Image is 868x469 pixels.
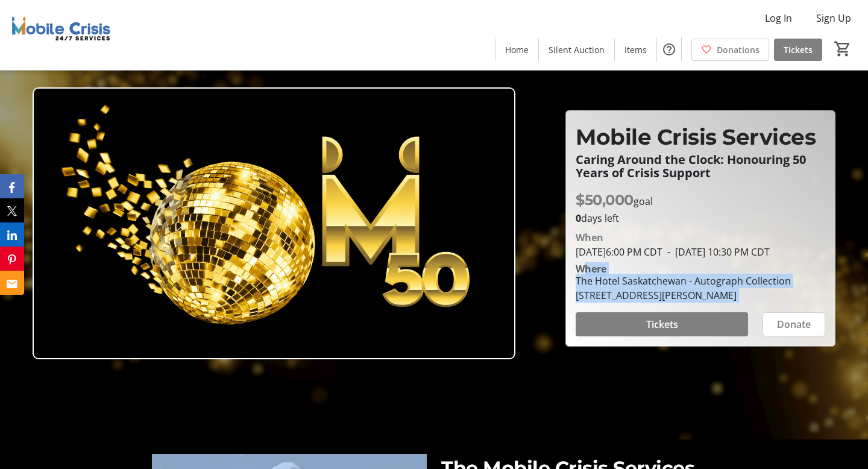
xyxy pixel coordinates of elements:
span: - [662,245,675,259]
span: Mobile Crisis Services [576,124,816,150]
span: Home [505,43,529,56]
p: goal [576,189,653,211]
a: Donations [691,39,769,61]
div: [STREET_ADDRESS][PERSON_NAME] [576,288,791,303]
div: When [576,230,603,245]
img: Mobile Crisis Services Inc.'s Logo [7,5,115,65]
a: Silent Auction [539,39,614,61]
a: Items [615,39,656,61]
button: Sign Up [807,8,861,28]
span: Silent Auction [549,43,605,56]
span: Items [624,43,647,56]
span: Tickets [646,317,678,332]
span: [DATE] 10:30 PM CDT [662,245,770,259]
img: Campaign CTA Media Photo [33,87,516,359]
a: Home [495,39,538,61]
span: Sign Up [816,11,851,25]
div: The Hotel Saskatchewan - Autograph Collection [576,274,791,288]
button: Log In [755,8,802,28]
span: Donations [717,43,759,56]
button: Cart [832,38,854,60]
span: [DATE] 6:00 PM CDT [576,245,662,259]
button: Help [657,37,681,61]
span: Donate [777,317,811,332]
span: Tickets [784,43,813,56]
p: days left [576,211,825,225]
div: Where [576,264,606,274]
a: Tickets [774,39,822,61]
span: 0 [576,212,581,225]
span: $50,000 [576,191,634,209]
p: Caring Around the Clock: Honouring 50 Years of Crisis Support [576,153,825,180]
button: Tickets [576,312,748,336]
span: Log In [765,11,792,25]
button: Donate [763,312,825,336]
